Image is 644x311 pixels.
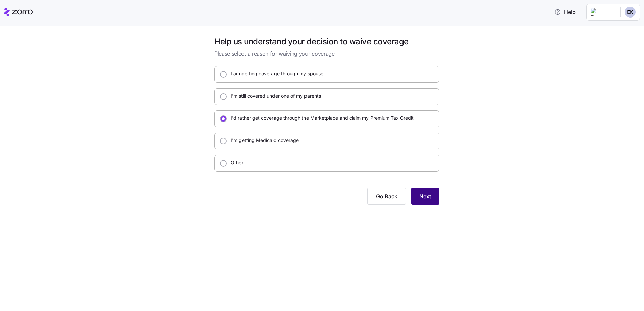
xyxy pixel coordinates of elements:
[367,188,406,205] button: Go Back
[549,5,581,19] button: Help
[227,93,321,99] label: I'm still covered under one of my parents
[227,137,299,144] label: I'm getting Medicaid coverage
[376,192,397,200] span: Go Back
[411,188,439,205] button: Next
[214,49,439,58] span: Please select a reason for waiving your coverage
[419,192,431,200] span: Next
[227,70,323,77] label: I am getting coverage through my spouse
[227,159,243,166] label: Other
[625,7,636,18] img: 5c7f620c26421ff92956c95cfe8ac4f4
[214,36,439,47] h1: Help us understand your decision to waive coverage
[554,8,576,16] span: Help
[591,8,615,16] img: Employer logo
[227,115,414,122] label: I'd rather get coverage through the Marketplace and claim my Premium Tax Credit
